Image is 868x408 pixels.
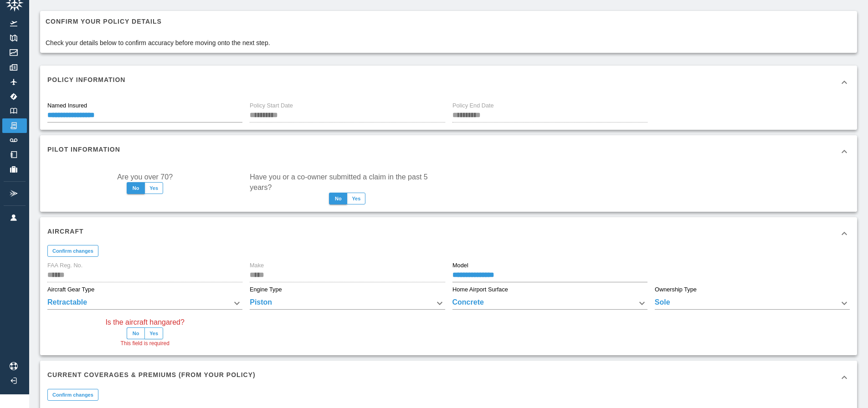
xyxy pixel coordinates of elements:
[40,66,857,98] div: Policy Information
[47,102,87,110] label: Named Insured
[655,297,850,310] div: Sole
[47,144,120,154] h6: Pilot Information
[47,389,98,401] button: Confirm changes
[120,339,169,348] span: This field is required
[329,193,347,204] button: No
[47,75,125,85] h6: Policy Information
[46,38,270,47] p: Check your details below to confirm accuracy before moving onto the next step.
[144,327,163,339] button: Yes
[117,172,173,182] label: Are you over 70?
[47,261,82,270] label: FAA Reg. No.
[347,193,365,204] button: Yes
[250,297,445,310] div: Piston
[127,182,145,194] button: No
[47,286,94,294] label: Aircraft Gear Type
[47,297,242,310] div: Retractable
[127,327,145,339] button: No
[452,102,494,110] label: Policy End Date
[40,135,857,168] div: Pilot Information
[655,286,697,294] label: Ownership Type
[46,16,270,26] h6: Confirm your policy details
[452,297,647,310] div: Concrete
[47,245,98,257] button: Confirm changes
[40,361,857,393] div: Current Coverages & Premiums (from your policy)
[452,286,508,294] label: Home Airport Surface
[250,102,293,110] label: Policy Start Date
[144,182,163,194] button: Yes
[250,261,264,270] label: Make
[452,261,468,270] label: Model
[47,370,256,380] h6: Current Coverages & Premiums (from your policy)
[250,172,445,193] label: Have you or a co-owner submitted a claim in the past 5 years?
[40,217,857,250] div: Aircraft
[47,226,84,236] h6: Aircraft
[250,286,282,294] label: Engine Type
[105,317,184,327] label: Is the aircraft hangared?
